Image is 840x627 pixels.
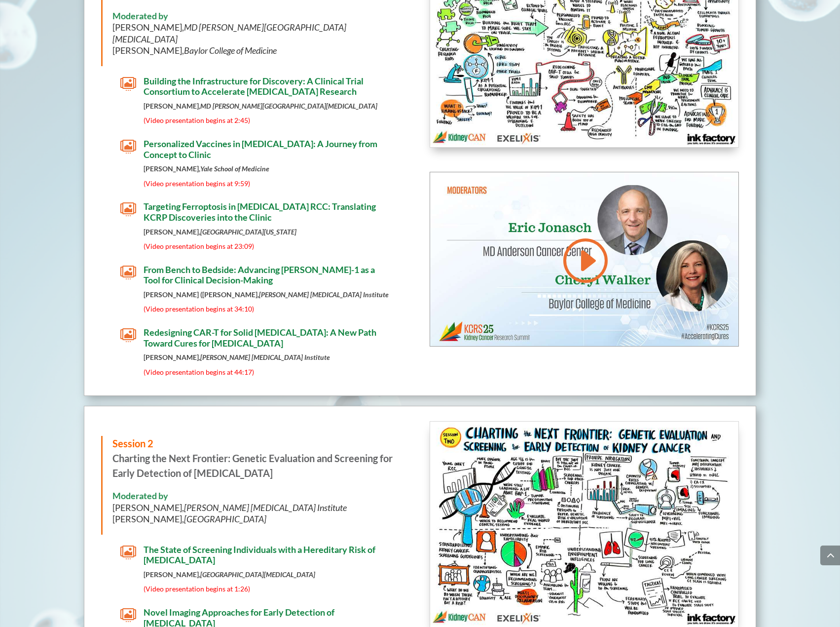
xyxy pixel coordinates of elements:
[144,368,254,376] span: (Video presentation begins at 44:17)
[200,102,377,110] em: MD [PERSON_NAME][GEOGRAPHIC_DATA][MEDICAL_DATA]
[200,164,269,173] em: Yale School of Medicine
[144,585,250,593] span: (Video presentation begins at 1:26)
[112,452,393,479] strong: Charting the Next Frontier: Genetic Evaluation and Screening for Early Detection of [MEDICAL_DATA]
[144,228,296,236] strong: [PERSON_NAME],
[112,490,168,501] strong: Moderated by
[144,201,376,223] span: Targeting Ferroptosis in [MEDICAL_DATA] RCC: Translating KCRP Discoveries into the Clinic
[200,570,315,579] em: [GEOGRAPHIC_DATA][MEDICAL_DATA]
[144,179,250,188] span: (Video presentation begins at 9:59)
[112,22,346,44] em: MD [PERSON_NAME][GEOGRAPHIC_DATA][MEDICAL_DATA]
[144,290,389,299] strong: [PERSON_NAME] ([PERSON_NAME],
[112,437,153,449] span: Session 2
[120,76,136,92] span: 
[144,76,364,97] span: Building the Infrastructure for Discovery: A Clinical Trial Consortium to Accelerate [MEDICAL_DAT...
[120,201,136,217] span: 
[144,327,376,349] span: Redesigning CAR-T for Solid [MEDICAL_DATA]: A New Path Toward Cures for [MEDICAL_DATA]
[144,305,254,313] span: (Video presentation begins at 34:10)
[120,327,136,343] span: 
[112,502,347,524] span: [PERSON_NAME], [PERSON_NAME],
[200,228,296,236] em: [GEOGRAPHIC_DATA][US_STATE]
[120,607,136,623] span: 
[112,22,346,56] span: [PERSON_NAME], [PERSON_NAME],
[200,353,330,361] em: [PERSON_NAME] [MEDICAL_DATA] Institute
[144,544,375,566] span: The State of Screening Individuals with a Hereditary Risk of [MEDICAL_DATA]
[120,545,136,560] span: 
[144,138,377,160] span: Personalized Vaccines in [MEDICAL_DATA]: A Journey from Concept to Clinic
[144,116,250,124] span: (Video presentation begins at 2:45)
[430,422,738,627] img: KidneyCAN_Ink Factory_Board Session 2
[144,570,315,579] strong: [PERSON_NAME],
[184,45,277,56] em: Baylor College of Medicine
[112,10,168,21] strong: Moderated by
[144,164,269,173] strong: [PERSON_NAME],
[144,264,375,286] span: From Bench to Bedside: Advancing [PERSON_NAME]-1 as a Tool for Clinical Decision-Making
[184,513,266,524] em: [GEOGRAPHIC_DATA]
[144,353,330,361] strong: [PERSON_NAME],
[259,290,389,299] em: [PERSON_NAME] [MEDICAL_DATA] Institute
[120,265,136,280] span: 
[144,242,254,250] span: (Video presentation begins at 23:09)
[144,102,377,110] strong: [PERSON_NAME],
[184,502,347,513] em: [PERSON_NAME] [MEDICAL_DATA] Institute
[120,139,136,155] span: 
